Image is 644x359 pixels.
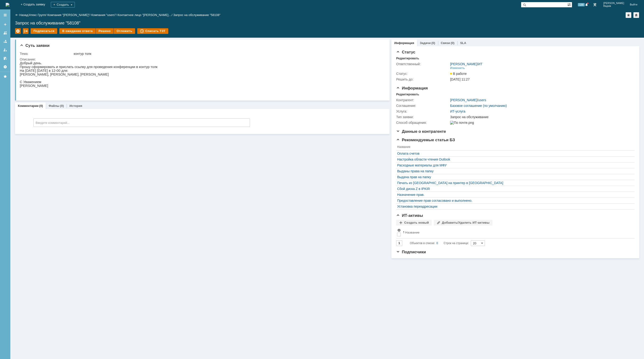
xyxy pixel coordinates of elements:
img: logo [6,3,9,7]
a: Заявки в моей ответственности [1,38,9,45]
a: Выдача прав на папку [397,175,631,179]
div: Тип заявки: [396,115,449,119]
div: Запрос на обслуживание "58108" [15,21,639,25]
span: ИТ-активы [396,213,423,218]
div: Решить до: [396,77,449,81]
div: (0) [451,41,455,45]
a: Настройка области чтения Outlook [397,157,631,161]
a: Сбой диска Z в IPKIR [397,187,631,191]
span: Настройки [397,228,401,232]
div: 0 [436,240,438,246]
div: Описание: [20,57,382,61]
span: 139 [578,3,585,6]
a: Мои согласования [1,55,9,62]
div: / [29,13,48,17]
i: Строк на странице: [410,240,469,246]
a: Создать заявку [1,21,9,28]
div: (0) [431,41,435,45]
div: Ответственный: [396,62,449,66]
a: История [69,104,82,108]
span: Подписчики [396,250,426,254]
span: Объектов в списке: [410,242,435,245]
div: контур толк [74,52,381,56]
div: | [28,13,29,16]
a: Комментарии [18,104,39,108]
div: (0) [39,104,43,108]
img: По почте.png [450,121,474,125]
a: Связи [441,41,450,45]
a: ИТ [478,62,483,66]
div: Соглашение: [396,104,449,108]
a: Перейти на домашнюю страницу [6,3,9,7]
a: Файлы [48,104,59,108]
div: Сделать домашней страницей [633,12,639,18]
div: Создать [51,2,75,8]
div: Контрагент: [396,98,449,102]
div: Тема: [20,52,73,56]
a: Базовое соглашение (по умолчанию) [450,104,507,108]
span: В работе [450,72,467,76]
div: Название [405,231,419,234]
span: Суть заявки [20,43,49,48]
th: Название [402,227,632,238]
a: Установка переадресации [397,205,631,208]
div: / [91,13,117,17]
a: Расходные материалы для МФУ [397,163,631,167]
span: Рекомендуемые статьи БЗ [396,138,455,142]
th: Название [396,144,632,151]
div: Изменить [450,66,465,70]
div: Удалить [15,28,21,34]
span: Статус [396,50,415,54]
a: Назначение прав. [397,193,631,197]
a: Печать из [GEOGRAPHIC_DATA] на принтер в [GEOGRAPHIC_DATA] [397,181,631,185]
div: Добавить в избранное [626,12,631,18]
a: Перейти в интерфейс администратора [592,2,598,8]
a: Предоставление прав согласовано и выполнено. [397,199,631,202]
a: Задачи [420,41,431,45]
a: Оплата счетов [397,152,631,155]
span: Расширенный поиск [567,2,572,7]
span: [DATE] 11:27 [450,77,470,81]
div: (0) [60,104,64,108]
a: SLA [460,41,466,45]
span: Вадим [603,5,624,8]
div: / [47,13,91,17]
div: / [450,98,486,102]
a: Выданы права на папку [397,169,631,173]
a: Заявки на командах [1,29,9,37]
div: Запрос на обслуживание "58108" [173,13,221,17]
a: Компания "[PERSON_NAME]" [47,13,89,17]
a: Настройки [1,63,9,71]
a: Назад [19,13,28,17]
div: / [117,13,173,17]
a: users [478,98,486,102]
a: Мои заявки [1,46,9,54]
div: Запрос на обслуживание [450,115,631,119]
a: [PERSON_NAME] [450,98,477,102]
a: Атекс Групп [29,13,46,17]
div: Редактировать [396,93,419,96]
div: / [450,62,483,66]
a: Компания "users" [91,13,116,17]
div: Редактировать [396,56,419,60]
a: Контактное лицо "[PERSON_NAME]… [117,13,172,17]
div: Статус: [396,72,449,76]
div: Работа с массовостью [23,28,28,34]
a: [PERSON_NAME] [450,62,477,66]
span: Данные о контрагенте [396,129,446,134]
a: ИТ-услуга [450,109,465,113]
div: Услуга: [396,109,449,113]
a: Информация [394,41,414,45]
div: Способ обращения: [396,121,449,125]
span: [PERSON_NAME] [603,2,624,5]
